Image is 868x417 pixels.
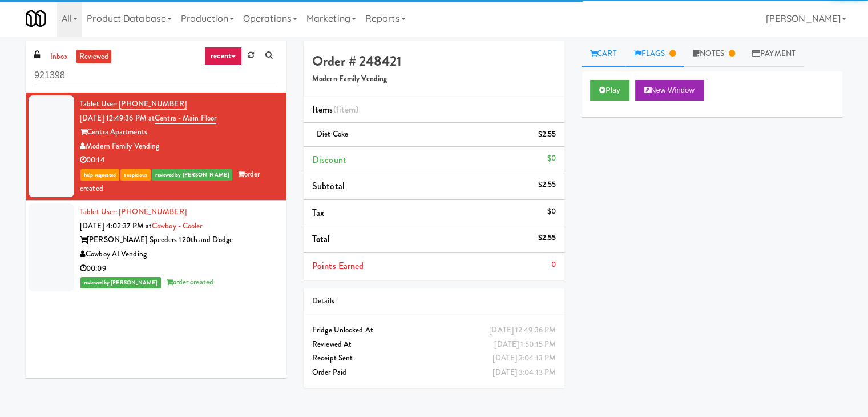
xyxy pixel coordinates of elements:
span: Subtotal [312,179,345,193]
div: Cowboy AI Vending [80,247,278,262]
div: Order Paid [312,366,556,380]
div: 00:09 [80,262,278,276]
span: (1 ) [333,103,359,116]
span: · [PHONE_NUMBER] [115,98,187,109]
span: [DATE] 4:02:37 PM at [80,220,152,231]
a: Cowboy - Cooler [152,220,203,231]
div: Centra Apartments [80,125,278,139]
span: Discount [312,153,346,166]
div: $0 [547,205,556,219]
span: help requested [80,169,119,181]
a: recent [204,47,242,65]
li: Tablet User· [PHONE_NUMBER][DATE] 4:02:37 PM atCowboy - Cooler[PERSON_NAME] Speeders 120th and Do... [26,201,286,294]
span: reviewed by [PERSON_NAME] [152,169,232,181]
div: $2.55 [538,178,556,192]
a: Notes [684,41,744,67]
button: Play [590,80,629,101]
span: reviewed by [PERSON_NAME] [80,277,161,288]
div: [DATE] 3:04:13 PM [492,366,556,380]
div: 00:14 [80,153,278,167]
img: Micromart [26,9,46,29]
span: Points Earned [312,259,364,272]
input: Search vision orders [34,65,278,86]
span: order created [80,169,260,194]
button: New Window [635,80,704,101]
div: Reviewed At [312,338,556,352]
div: [DATE] 3:04:13 PM [492,351,556,366]
div: [DATE] 12:49:36 PM [489,323,556,338]
div: Details [312,294,556,308]
a: Centra - Main Floor [155,113,216,124]
a: Cart [582,41,625,67]
span: Diet Coke [317,129,348,139]
span: Tax [312,206,324,219]
a: reviewed [76,50,112,64]
h4: Order # 248421 [312,54,556,69]
h5: Modern Family Vending [312,75,556,83]
span: suspicious [120,169,151,181]
div: $0 [547,151,556,166]
span: [DATE] 12:49:36 PM at [80,113,155,123]
div: $2.55 [538,231,556,245]
span: order created [166,276,213,287]
a: inbox [47,50,71,64]
span: Items [312,103,358,116]
div: Receipt Sent [312,351,556,366]
div: Modern Family Vending [80,139,278,154]
a: Flags [625,41,685,67]
div: Fridge Unlocked At [312,323,556,338]
span: Total [312,232,330,246]
a: Payment [744,41,804,67]
a: Tablet User· [PHONE_NUMBER] [80,206,187,217]
ng-pluralize: item [339,103,356,116]
li: Tablet User· [PHONE_NUMBER][DATE] 12:49:36 PM atCentra - Main FloorCentra ApartmentsModern Family... [26,93,286,201]
div: $2.55 [538,127,556,142]
div: 0 [551,258,556,272]
span: · [PHONE_NUMBER] [115,206,187,217]
div: [DATE] 1:50:15 PM [494,338,556,352]
div: [PERSON_NAME] Speeders 120th and Dodge [80,233,278,247]
a: Tablet User· [PHONE_NUMBER] [80,98,187,110]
